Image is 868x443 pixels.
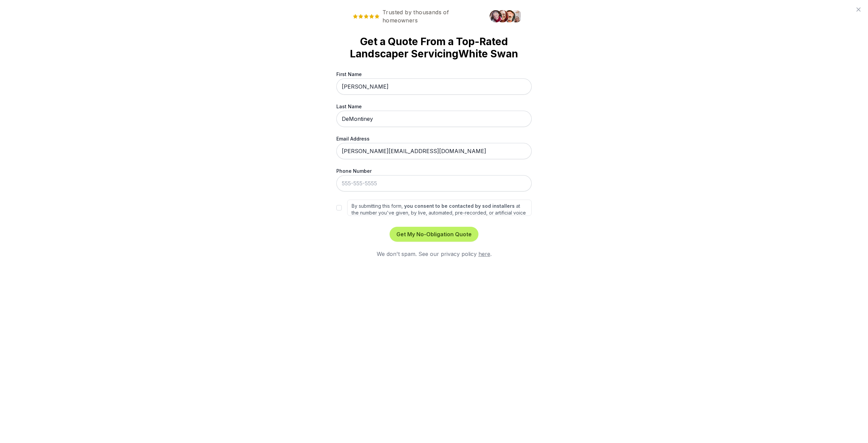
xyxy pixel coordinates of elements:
[336,111,532,127] input: Last Name
[347,8,486,24] span: Trusted by thousands of homeowners
[390,227,478,242] button: Get My No-Obligation Quote
[336,103,532,110] label: Last Name
[336,71,532,78] label: First Name
[347,200,532,216] label: By submitting this form, at the number you've given, by live, automated, pre-recorded, or artific...
[336,250,532,258] div: We don't spam. See our privacy policy .
[336,135,532,142] label: Email Address
[336,143,532,159] input: me@gmail.com
[347,35,521,60] strong: Get a Quote From a Top-Rated Landscaper Servicing White Swan
[336,175,532,191] input: 555-555-5555
[336,78,532,95] input: First Name
[478,251,490,257] a: here
[336,167,532,174] label: Phone Number
[404,203,515,209] strong: you consent to be contacted by sod installers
